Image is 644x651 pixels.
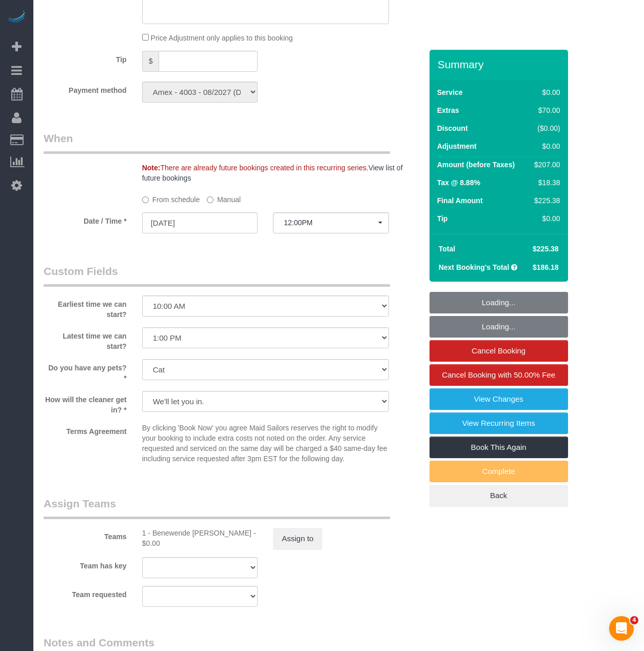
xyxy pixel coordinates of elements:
[151,34,293,42] span: Price Adjustment only applies to this booking
[437,160,515,170] label: Amount (before Taxes)
[36,327,134,351] label: Latest time we can start?
[630,616,638,624] span: 4
[437,123,468,133] label: Discount
[142,164,403,182] a: View list of future bookings
[44,264,390,287] legend: Custom Fields
[430,388,568,410] a: View Changes
[430,340,568,362] a: Cancel Booking
[430,412,568,434] a: View Recurring Items
[44,131,390,154] legend: When
[442,370,555,379] span: Cancel Booking with 50.00% Fee
[438,58,563,70] h3: Summary
[142,212,258,233] input: MM/DD/YYYY
[36,51,134,65] label: Tip
[36,586,134,600] label: Team requested
[273,212,389,233] button: 12:00PM
[437,213,448,224] label: Tip
[430,437,568,458] a: Book This Again
[142,191,200,205] label: From schedule
[437,177,480,188] label: Tax @ 8.88%
[609,616,634,641] iframe: Intercom live chat
[530,160,560,170] div: $207.00
[36,528,134,542] label: Teams
[430,364,568,386] a: Cancel Booking with 50.00% Fee
[437,87,463,97] label: Service
[142,51,159,72] span: $
[530,141,560,151] div: $0.00
[530,213,560,224] div: $0.00
[530,105,560,115] div: $70.00
[36,359,134,383] label: Do you have any pets? *
[439,245,455,253] strong: Total
[36,391,134,415] label: How will the cleaner get in? *
[134,163,430,183] div: There are already future bookings created in this recurring series.
[36,557,134,571] label: Team has key
[284,219,378,227] span: 12:00PM
[437,105,459,115] label: Extras
[439,263,510,271] strong: Next Booking's Total
[430,485,568,506] a: Back
[142,164,161,172] strong: Note:
[142,196,149,203] input: From schedule
[437,195,483,206] label: Final Amount
[44,496,390,519] legend: Assign Teams
[533,245,559,253] span: $225.38
[6,10,27,25] img: Automaid Logo
[142,423,389,464] p: By clicking 'Book Now' you agree Maid Sailors reserves the right to modify your booking to includ...
[530,123,560,133] div: ($0.00)
[530,87,560,97] div: $0.00
[533,263,559,271] span: $186.18
[36,82,134,95] label: Payment method
[36,423,134,437] label: Terms Agreement
[530,195,560,206] div: $225.38
[530,177,560,188] div: $18.38
[273,528,322,549] button: Assign to
[207,196,213,203] input: Manual
[437,141,477,151] label: Adjustment
[207,191,241,205] label: Manual
[36,295,134,320] label: Earliest time we can start?
[36,212,134,226] label: Date / Time *
[142,528,258,548] div: 0 hours x $17.00/hour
